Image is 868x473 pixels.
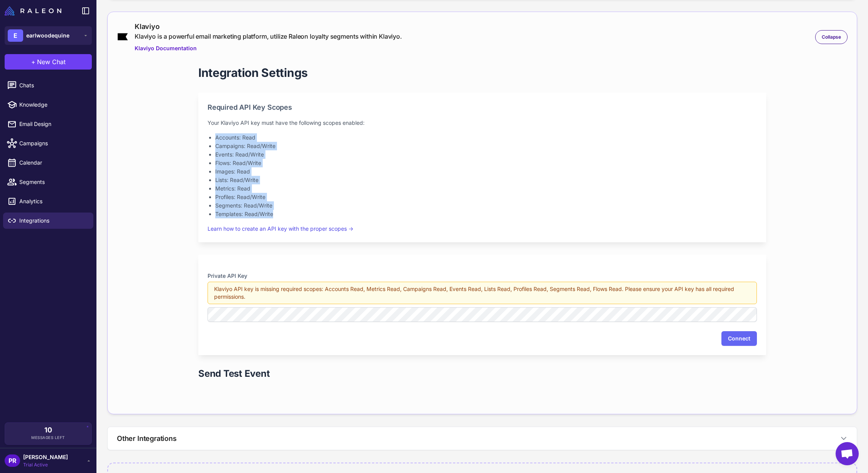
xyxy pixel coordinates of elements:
[108,427,857,450] button: Other Integrations
[5,6,64,15] a: Raleon Logo
[37,57,66,66] span: New Chat
[3,116,93,132] a: Email Design
[3,155,93,171] a: Calendar
[117,433,177,444] h3: Other Integrations
[198,368,270,380] h1: Send Test Event
[19,178,87,186] span: Segments
[208,119,757,127] p: Your Klaviyo API key must have the following scopes enabled:
[822,34,841,41] span: Collapse
[3,77,93,94] a: Chats
[31,57,35,66] span: +
[208,272,757,280] label: Private API Key
[23,453,68,461] span: [PERSON_NAME]
[5,454,20,467] div: PR
[215,167,757,176] li: Images: Read
[19,139,87,148] span: Campaigns
[215,193,757,201] li: Profiles: Read/Write
[19,100,87,109] span: Knowledge
[215,142,757,150] li: Campaigns: Read/Write
[135,32,402,41] div: Klaviyo is a powerful email marketing platform, utilize Raleon loyalty segments within Klaviyo.
[198,65,308,80] h1: Integration Settings
[215,150,757,159] li: Events: Read/Write
[3,97,93,113] a: Knowledge
[135,21,402,32] div: Klaviyo
[215,133,757,142] li: Accounts: Read
[3,174,93,190] a: Segments
[3,213,93,229] a: Integrations
[8,29,23,42] div: E
[31,435,65,441] span: Messages Left
[26,31,69,40] span: earlwoodequine
[117,32,128,41] img: klaviyo.png
[19,197,87,206] span: Analytics
[19,81,87,90] span: Chats
[208,282,757,304] div: Klaviyo API key is missing required scopes: Accounts Read, Metrics Read, Campaigns Read, Events R...
[208,102,757,112] h2: Required API Key Scopes
[5,54,92,70] button: +New Chat
[721,331,757,346] button: Connect
[44,427,52,434] span: 10
[208,225,353,232] a: Learn how to create an API key with the proper scopes →
[5,6,61,15] img: Raleon Logo
[836,442,859,465] div: Open chat
[5,26,92,45] button: Eearlwoodequine
[3,135,93,151] a: Campaigns
[215,184,757,193] li: Metrics: Read
[215,159,757,167] li: Flows: Read/Write
[19,158,87,167] span: Calendar
[19,216,87,225] span: Integrations
[23,461,68,468] span: Trial Active
[3,193,93,209] a: Analytics
[19,120,87,128] span: Email Design
[135,44,402,53] a: Klaviyo Documentation
[215,176,757,184] li: Lists: Read/Write
[215,201,757,210] li: Segments: Read/Write
[215,210,757,218] li: Templates: Read/Write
